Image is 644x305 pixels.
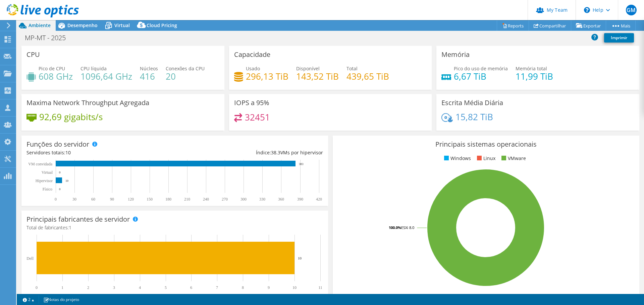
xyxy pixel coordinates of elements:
[338,141,634,148] h3: Principais sistemas operacionais
[39,113,103,121] h4: 92,69 gigabits/s
[318,285,322,290] text: 11
[26,141,89,148] h3: Funções do servidor
[80,65,107,72] span: CPU líquida
[165,197,171,202] text: 180
[297,197,303,202] text: 390
[259,197,265,202] text: 330
[516,73,553,80] h4: 11,99 TiB
[216,285,218,290] text: 7
[39,73,73,80] h4: 608 GHz
[516,65,547,72] span: Memória total
[26,216,130,223] h3: Principais fabricantes de servidor
[203,197,209,202] text: 240
[36,285,38,290] text: 0
[401,225,414,230] tspan: ESXi 8.0
[80,73,132,80] h4: 1096,64 GHz
[604,33,634,43] a: Imprimir
[454,65,508,72] span: Pico do uso de memória
[584,7,590,13] svg: \n
[42,170,53,175] text: Virtual
[246,73,288,80] h4: 296,13 TiB
[242,285,244,290] text: 8
[147,22,177,28] span: Cloud Pricing
[147,197,153,202] text: 150
[234,51,270,58] h3: Capacidade
[454,73,508,80] h4: 6,67 TiB
[128,197,134,202] text: 120
[65,149,71,156] span: 10
[245,113,270,121] h4: 32451
[271,149,280,156] span: 38.3
[55,197,57,202] text: 0
[268,285,270,290] text: 9
[91,197,95,202] text: 60
[39,295,84,304] a: Notas do projeto
[166,65,205,72] span: Conexões da CPU
[296,73,339,80] h4: 143,52 TiB
[22,34,76,42] h1: MP-MT - 2025
[26,224,323,231] h4: Total de fabricantes:
[36,178,53,183] text: Hipervisor
[346,73,389,80] h4: 439,65 TiB
[26,99,149,106] h3: Maxima Network Throughput Agregada
[87,285,89,290] text: 2
[139,285,141,290] text: 4
[529,20,571,31] a: Compartilhar
[455,113,493,121] h4: 15,82 TiB
[234,99,269,106] h3: IOPS a 95%
[59,171,61,174] text: 0
[571,20,606,31] a: Exportar
[626,5,637,15] span: GM
[292,285,297,290] text: 10
[43,187,52,192] tspan: Físico
[110,197,114,202] text: 90
[240,197,247,202] text: 300
[190,285,192,290] text: 6
[441,99,503,106] h3: Escrita Média Diária
[346,65,358,72] span: Total
[29,22,51,28] span: Ambiente
[18,295,39,304] a: 2
[175,149,323,156] div: Índice: VMs por hipervisor
[222,197,228,202] text: 270
[389,225,401,230] tspan: 100.0%
[61,285,63,290] text: 1
[114,22,130,28] span: Virtual
[441,51,470,58] h3: Memória
[28,162,52,166] text: VM convidada
[72,197,76,202] text: 30
[184,197,190,202] text: 210
[165,285,167,290] text: 5
[246,65,260,72] span: Usado
[475,155,495,162] li: Linux
[500,155,526,162] li: VMware
[442,155,471,162] li: Windows
[296,65,320,72] span: Disponível
[140,65,158,72] span: Núcleos
[26,256,34,261] text: Dell
[67,22,98,28] span: Desempenho
[316,197,322,202] text: 420
[299,162,304,166] text: 383
[65,179,69,182] text: 10
[59,187,61,191] text: 0
[26,149,175,156] div: Servidores totais:
[26,51,40,58] h3: CPU
[278,197,284,202] text: 360
[497,20,529,31] a: Reports
[113,285,115,290] text: 3
[140,73,158,80] h4: 416
[166,73,205,80] h4: 20
[298,256,302,260] text: 10
[69,224,71,231] span: 1
[606,20,636,31] a: Mais
[39,65,65,72] span: Pico de CPU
